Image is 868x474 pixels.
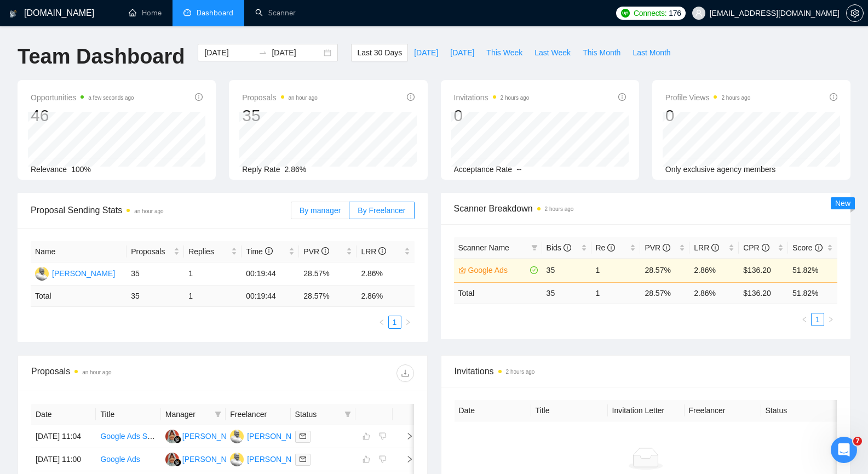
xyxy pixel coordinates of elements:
img: gigradar-bm.png [174,436,181,443]
li: Previous Page [375,316,388,329]
span: Bids [547,243,571,252]
span: user [695,9,703,17]
div: [PERSON_NAME] [247,453,310,465]
span: info-circle [618,93,626,101]
th: Title [531,400,608,421]
td: 35 [542,258,591,282]
span: Connects: [634,7,666,19]
span: filter [344,411,351,418]
span: info-circle [711,244,719,252]
a: Google Ads [468,264,528,276]
th: Proposals [127,241,184,262]
div: Proposals [31,364,222,382]
img: upwork-logo.png [621,9,630,18]
button: This Month [577,44,626,61]
time: 2 hours ago [501,95,530,101]
li: Next Page [401,316,415,329]
span: [DATE] [450,47,474,59]
th: Freelancer [685,400,761,421]
button: download [396,364,414,382]
span: Proposals [242,91,318,104]
a: PS[PERSON_NAME] [230,431,310,440]
span: Invitations [454,91,530,104]
span: Acceptance Rate [454,165,513,174]
a: Google Ads [100,455,140,464]
time: 2 hours ago [506,369,535,375]
td: 1 [184,262,242,285]
button: This Week [480,44,528,61]
img: SK [165,453,179,466]
li: 1 [811,313,824,326]
td: 35 [127,262,184,285]
th: Invitation Letter [608,400,685,421]
img: gigradar-bm.png [174,459,181,466]
span: 176 [669,7,681,19]
span: mail [300,456,306,462]
span: PVR [303,247,329,256]
button: left [375,316,388,329]
time: a few seconds ago [88,95,134,101]
span: to [258,48,267,57]
img: logo [9,5,17,22]
img: PS [230,430,244,443]
button: Last Month [626,44,676,61]
li: Previous Page [798,313,811,326]
span: PVR [645,243,670,252]
span: info-circle [564,244,571,252]
td: 00:19:44 [242,262,299,285]
img: PS [230,453,244,466]
span: Score [792,243,822,252]
td: 28.57 % [640,282,689,304]
td: Google Ads [96,448,160,471]
span: check-circle [530,266,538,274]
div: 0 [665,105,751,126]
span: Scanner Name [458,243,509,252]
button: right [401,316,415,329]
a: PS[PERSON_NAME] [230,454,310,463]
span: left [378,319,385,325]
td: [DATE] 11:00 [31,448,96,471]
span: CPR [743,243,769,252]
td: Total [454,282,542,304]
span: By Freelancer [358,206,405,215]
span: crown [458,266,466,274]
td: 2.86 % [357,285,414,307]
span: right [405,319,411,325]
span: Proposals [131,245,171,258]
a: PS[PERSON_NAME] [35,269,115,277]
span: 2.86% [285,165,307,174]
button: [DATE] [408,44,444,61]
span: Manager [165,408,210,420]
time: 2 hours ago [545,206,574,212]
span: By manager [300,206,341,215]
th: Replies [184,241,242,262]
span: left [801,316,808,323]
a: SK[PERSON_NAME] [165,431,245,440]
span: info-circle [663,244,670,252]
td: Google Ads Specialist for Roofing Business Lead Generation (Australia) [96,425,160,448]
button: right [824,313,837,326]
span: Only exclusive agency members [665,165,776,174]
span: right [397,455,413,463]
img: SK [165,430,179,443]
span: filter [215,411,221,418]
span: info-circle [607,244,615,252]
button: Last 30 Days [351,44,408,61]
span: 100% [71,165,91,174]
span: Last Month [633,47,670,59]
div: [PERSON_NAME] [52,267,115,279]
div: 35 [242,105,318,126]
span: This Month [583,47,620,59]
span: filter [342,406,353,422]
a: searchScanner [255,8,296,18]
span: info-circle [321,247,329,255]
td: $136.20 [739,258,788,282]
a: homeHome [129,8,162,18]
th: Manager [161,404,226,425]
a: 1 [389,316,401,328]
button: [DATE] [444,44,480,61]
span: info-circle [195,93,203,101]
span: Opportunities [31,91,134,104]
span: swap-right [258,48,267,57]
td: 35 [542,282,591,304]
